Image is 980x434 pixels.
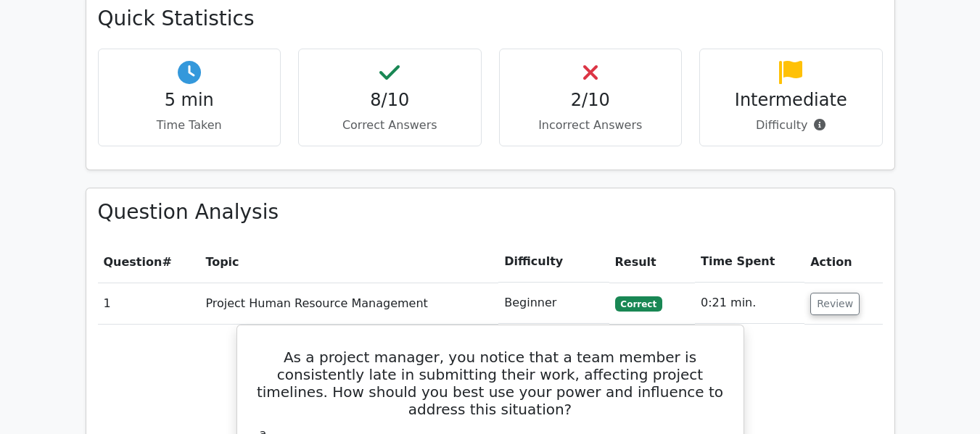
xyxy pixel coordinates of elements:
td: 0:21 min. [695,283,804,324]
h3: Quick Statistics [98,7,883,31]
h4: 2/10 [511,90,670,111]
span: Question [104,255,162,269]
h5: As a project manager, you notice that a team member is consistently late in submitting their work... [255,349,726,418]
th: Time Spent [695,241,804,283]
span: Correct [615,296,662,311]
th: Topic [199,241,498,283]
h4: 5 min [110,90,269,111]
td: Project Human Resource Management [199,283,498,324]
td: 1 [98,283,200,324]
td: Beginner [498,283,609,324]
p: Time Taken [110,117,269,134]
p: Difficulty [712,117,870,134]
th: Difficulty [498,241,609,283]
p: Incorrect Answers [511,117,670,134]
th: # [98,241,200,283]
th: Result [609,241,696,283]
th: Action [804,241,882,283]
button: Review [810,293,860,315]
h4: Intermediate [712,90,870,111]
p: Correct Answers [310,117,469,134]
h4: 8/10 [310,90,469,111]
h3: Question Analysis [98,200,883,225]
